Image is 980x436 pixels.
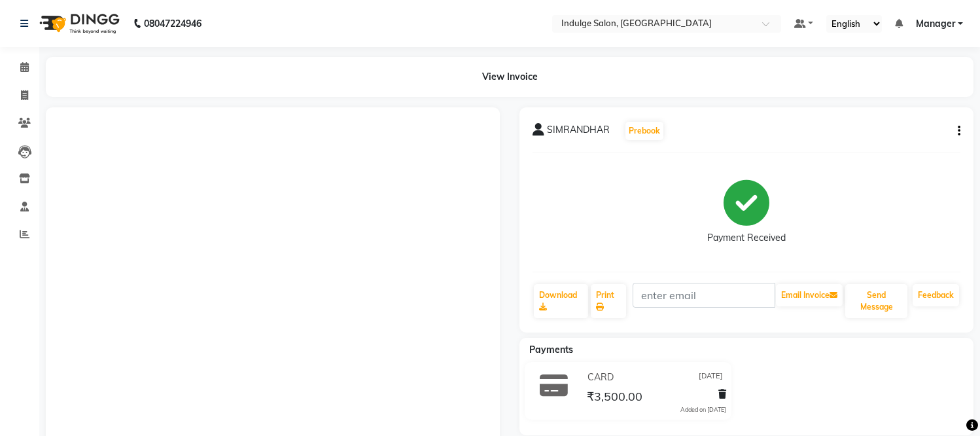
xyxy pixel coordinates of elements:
[587,371,614,384] span: CARD
[144,5,201,42] b: 08047224946
[699,371,723,384] span: [DATE]
[534,284,588,318] a: Download
[625,122,663,140] button: Prebook
[529,344,573,355] span: Payments
[591,284,626,318] a: Print
[776,284,843,306] button: Email Invoice
[33,5,123,42] img: logo
[707,231,786,245] div: Payment Received
[680,405,726,414] div: Added on [DATE]
[633,283,776,308] input: enter email
[913,284,959,306] a: Feedback
[845,284,907,318] button: Send Message
[547,123,610,141] span: SIMRANDHAR
[587,389,642,407] span: ₹3,500.00
[46,57,973,97] div: View Invoice
[916,17,955,31] span: Manager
